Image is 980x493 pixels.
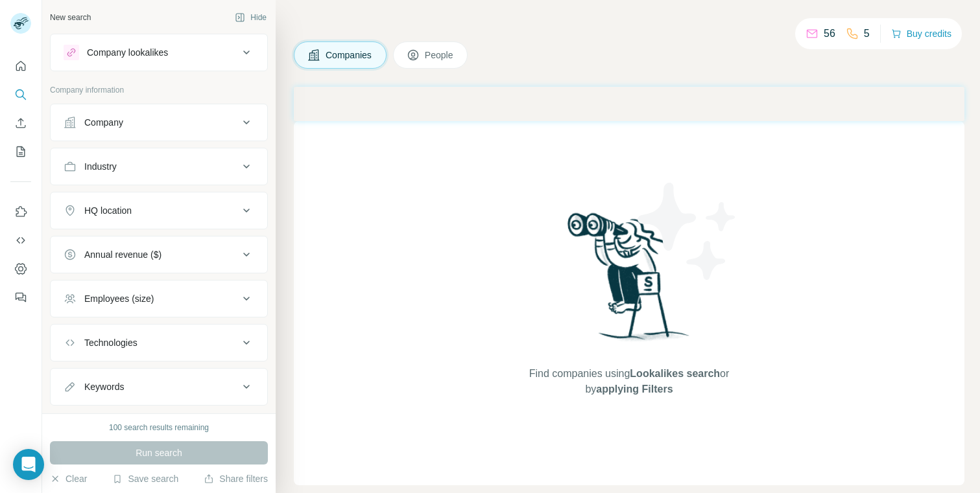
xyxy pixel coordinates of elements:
[824,26,835,41] p: 56
[84,380,124,393] div: Keywords
[10,13,31,34] img: Avatar
[630,368,720,379] span: Lookalikes search
[84,204,132,217] div: HQ location
[84,292,154,305] div: Employees (size)
[10,286,31,309] button: Feedback
[84,116,123,129] div: Company
[87,46,168,59] div: Company lookalikes
[50,472,87,485] button: Clear
[294,16,964,34] h4: Search
[84,248,161,261] div: Annual revenue ($)
[51,283,267,314] button: Employees (size)
[51,371,267,402] button: Keywords
[10,54,31,78] button: Quick start
[84,336,137,349] div: Technologies
[51,195,267,226] button: HQ location
[10,257,31,281] button: Dashboard
[51,327,267,358] button: Technologies
[864,26,870,41] p: 5
[10,140,31,163] button: My lists
[109,422,209,433] div: 100 search results remaining
[51,107,267,138] button: Company
[84,160,117,173] div: Industry
[294,87,964,121] iframe: Banner
[10,111,31,135] button: Enrich CSV
[226,8,276,27] button: Hide
[596,384,673,395] span: applying Filters
[51,151,267,182] button: Industry
[13,449,44,480] div: Open Intercom Messenger
[891,25,951,43] button: Buy credits
[425,49,455,62] span: People
[10,200,31,224] button: Use Surfe on LinkedIn
[51,37,267,68] button: Company lookalikes
[10,83,31,106] button: Search
[51,239,267,270] button: Annual revenue ($)
[204,472,268,485] button: Share filters
[629,173,746,290] img: Surfe Illustration - Stars
[326,49,373,62] span: Companies
[10,229,31,252] button: Use Surfe API
[562,209,697,354] img: Surfe Illustration - Woman searching with binoculars
[112,472,178,485] button: Save search
[525,366,733,397] span: Find companies using or by
[50,12,91,23] div: New search
[50,84,268,96] p: Company information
